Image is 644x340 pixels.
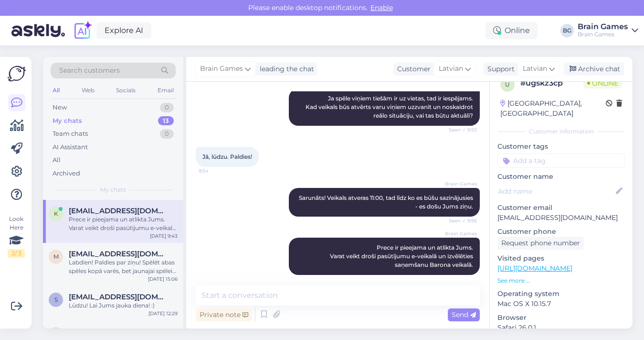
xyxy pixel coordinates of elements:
[196,308,252,321] div: Private note
[8,65,26,83] img: Askly Logo
[486,22,538,39] div: Online
[69,207,168,215] span: kristapskalnin@gmail.com
[69,293,168,301] span: soln92@inbox.lv
[53,129,88,139] div: Team chats
[69,301,178,310] div: Lūdzu! Lai Jums jauka diena! :)
[202,153,252,160] span: Jā, lūdzu. Paldies!
[497,289,625,299] p: Operating system
[306,95,475,119] span: Ja spēle viņiem tiešām ir uz vietas, tad ir iespējams. Kad veikals būs atvērts varu viņiem uzzvan...
[523,64,547,74] span: Latvian
[330,244,475,268] span: Prece ir pieejama un atlikta Jums. Varat veikt droši pasūtījumu e-veikalā un izvēlēties saņemšanu...
[73,21,93,41] img: explore-ai
[441,180,477,187] span: Brain Games
[393,64,431,74] div: Customer
[497,253,625,263] p: Visited pages
[441,126,477,133] span: Seen ✓ 9:53
[158,116,174,126] div: 13
[8,249,25,258] div: 2 / 3
[498,186,614,197] input: Add name
[54,296,58,303] span: s
[51,84,62,97] div: All
[160,129,174,139] div: 0
[96,22,151,39] a: Explore AI
[560,24,574,37] div: BG
[497,323,625,333] p: Safari 26.0.1
[200,64,243,74] span: Brain Games
[148,275,178,283] div: [DATE] 15:06
[53,103,67,112] div: New
[69,327,168,336] span: elinagravelsina@gmail.com
[54,210,58,217] span: k
[497,299,625,309] p: Mac OS X 10.15.7
[484,64,515,74] div: Support
[256,64,314,74] div: leading the chat
[497,154,625,168] input: Add a tag
[53,116,82,126] div: My chats
[150,232,178,240] div: [DATE] 9:43
[53,253,59,260] span: m
[53,169,80,178] div: Archived
[497,203,625,213] p: Customer email
[114,84,137,97] div: Socials
[497,142,625,152] p: Customer tags
[578,23,628,31] div: Brain Games
[156,84,176,97] div: Email
[439,64,463,74] span: Latvian
[497,264,572,273] a: [URL][DOMAIN_NAME]
[497,127,625,136] div: Customer information
[583,78,622,88] span: Online
[299,194,475,210] span: Sarunāts! Veikals atveras 11:00, tad līdz ko es būšu sazinājusies - es došu Jums ziņu.
[564,63,624,76] div: Archive chat
[441,275,477,283] span: 11:07
[497,313,625,323] p: Browser
[497,213,625,223] p: [EMAIL_ADDRESS][DOMAIN_NAME]
[69,258,178,275] div: Labdien! Paldies par ziņu! Spēlēt abas spēles kopā varēs, bet jaunajai spēlei ar vecāka izlaiduma...
[500,99,606,119] div: [GEOGRAPHIC_DATA], [GEOGRAPHIC_DATA]
[505,81,510,88] span: u
[497,172,625,182] p: Customer name
[69,250,168,258] span: madaramadara27@inbox.lv
[53,143,88,152] div: AI Assistant
[441,217,477,224] span: Seen ✓ 9:56
[160,103,174,112] div: 0
[497,237,584,250] div: Request phone number
[8,215,25,258] div: Look Here
[148,310,178,317] div: [DATE] 12:29
[80,84,96,97] div: Web
[368,3,396,12] span: Enable
[100,186,126,194] span: My chats
[578,23,638,38] a: Brain GamesBrain Games
[69,215,178,232] div: Prece ir pieejama un atlikta Jums. Varat veikt droši pasūtījumu e-veikalā un izvēlēties saņemšanu...
[497,276,625,285] p: See more ...
[452,310,476,319] span: Send
[441,230,477,237] span: Brain Games
[199,167,234,175] span: 9:54
[578,31,628,38] div: Brain Games
[53,155,61,165] div: All
[497,227,625,237] p: Customer phone
[520,77,583,89] div: # ugskz3cp
[59,66,120,76] span: Search customers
